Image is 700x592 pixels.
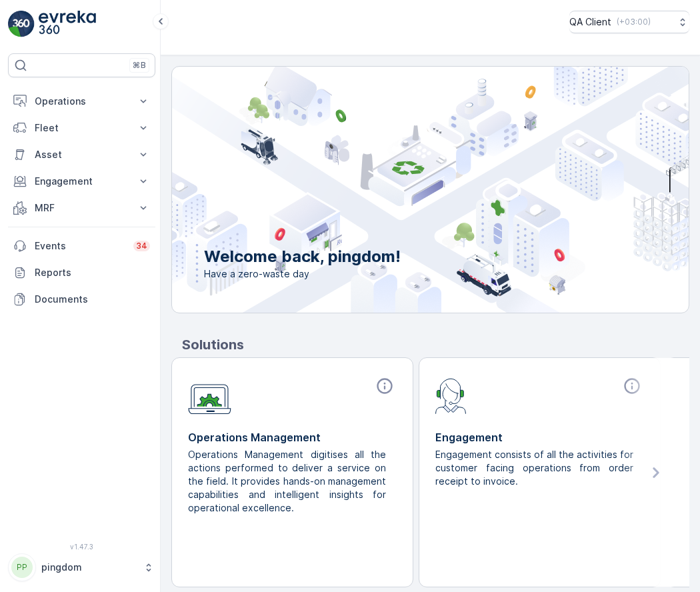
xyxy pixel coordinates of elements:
[8,168,155,195] button: Engagement
[41,561,137,574] p: pingdom
[188,448,386,515] p: Operations Management digitises all the actions performed to deliver a service on the field. It p...
[8,115,155,141] button: Fleet
[8,141,155,168] button: Asset
[35,175,129,188] p: Engagement
[35,148,129,161] p: Asset
[39,11,96,37] img: logo_light-DOdMpM7g.png
[35,266,150,279] p: Reports
[11,557,33,578] div: PP
[136,241,147,251] p: 34
[617,17,651,27] p: ( +03:00 )
[8,233,155,259] a: Events34
[112,67,689,313] img: city illustration
[35,121,129,135] p: Fleet
[8,88,155,115] button: Operations
[8,195,155,221] button: MRF
[435,448,633,488] p: Engagement consists of all the activities for customer facing operations from order receipt to in...
[35,293,150,306] p: Documents
[435,377,467,414] img: module-icon
[8,543,155,551] span: v 1.47.3
[188,377,231,415] img: module-icon
[133,60,146,71] p: ⌘B
[182,335,689,355] p: Solutions
[204,267,401,281] span: Have a zero-waste day
[204,246,401,267] p: Welcome back, pingdom!
[188,429,397,445] p: Operations Management
[35,239,125,253] p: Events
[8,11,35,37] img: logo
[8,259,155,286] a: Reports
[8,553,155,581] button: PPpingdom
[35,201,129,215] p: MRF
[569,15,611,29] p: QA Client
[8,286,155,313] a: Documents
[569,11,689,33] button: QA Client(+03:00)
[35,95,129,108] p: Operations
[435,429,644,445] p: Engagement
